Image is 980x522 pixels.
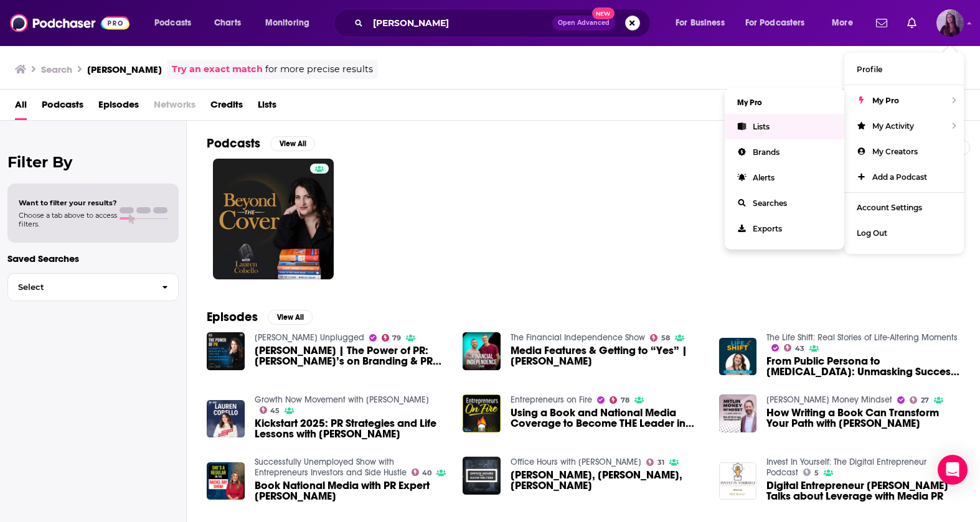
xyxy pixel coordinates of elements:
a: My Creators [844,139,964,164]
a: 78 [610,396,629,404]
span: 58 [661,335,670,341]
a: Try an exact match [172,62,263,77]
img: From Public Persona to Personal Growth: Unmasking Success | Lauren Cobello [719,338,757,376]
span: Podcasts [154,14,191,32]
span: Logged in as bnmartinn [936,9,964,37]
span: Networks [154,95,196,120]
img: Digital Entrepreneur Lauren Cobello Talks about Leverage with Media PR [719,462,757,500]
span: [PERSON_NAME], [PERSON_NAME], [PERSON_NAME] [511,470,704,491]
a: Media Features & Getting to “Yes” | Lauren Cobello [511,345,704,366]
span: Account Settings [857,203,922,212]
a: Lauren Cobello, Tony Martignetti, Purdeep Sangha, Justin Roethlingshoefer [511,470,704,491]
span: 78 [621,398,629,403]
span: Book National Media with PR Expert [PERSON_NAME] [255,480,448,501]
span: 43 [795,346,804,352]
span: My Pro [872,96,899,105]
span: For Podcasters [745,14,805,32]
a: Book National Media with PR Expert Lauren Cobello [255,480,448,501]
button: open menu [823,13,869,33]
button: Open AdvancedNew [552,16,615,30]
button: open menu [146,13,207,33]
a: 27 [910,396,929,404]
img: User Profile [936,9,964,37]
h2: Podcasts [207,136,260,151]
span: Monitoring [265,14,309,32]
a: The Life Shift: Real Stories of Life-Altering Moments [766,332,958,343]
a: Episodes [98,95,139,120]
h2: Filter By [7,153,179,171]
img: Media Features & Getting to “Yes” | Lauren Cobello [463,332,501,370]
span: From Public Persona to [MEDICAL_DATA]: Unmasking Success | [PERSON_NAME] [766,356,960,377]
button: View All [270,136,315,151]
a: Show notifications dropdown [871,12,892,34]
span: More [832,14,853,32]
a: How Writing a Book Can Transform Your Path with Lauren Cobello [766,408,960,429]
a: Invest In Yourself: The Digital Entrepreneur Podcast [766,457,926,478]
span: Add a Podcast [872,172,927,182]
span: Select [8,283,152,291]
span: Media Features & Getting to “Yes” | [PERSON_NAME] [511,345,704,366]
span: 40 [422,470,431,476]
a: 40 [412,468,432,476]
a: Growth Now Movement with Justin Schenck [255,394,429,405]
span: Log Out [857,228,887,238]
a: The Financial Independence Show [511,332,645,343]
span: Want to filter your results? [19,198,117,207]
img: How Writing a Book Can Transform Your Path with Lauren Cobello [719,394,757,432]
span: Digital Entrepreneur [PERSON_NAME] Talks about Leverage with Media PR [766,480,960,501]
a: Podcasts [42,95,83,120]
a: Account Settings [844,195,964,220]
a: Mick Unplugged [255,332,364,343]
a: Entrepreneurs on Fire [511,394,592,405]
a: 43 [784,344,804,352]
span: 27 [921,398,929,403]
span: for more precise results [265,62,373,77]
ul: Show profile menu [844,53,964,254]
a: Successfully Unemployed Show with Entrepreneurs Investors and Side Hustle [255,457,407,478]
a: PodcastsView All [207,136,315,151]
a: Add a Podcast [844,164,964,190]
a: Profile [844,57,964,82]
img: Lauren Cobello, Tony Martignetti, Purdeep Sangha, Justin Roethlingshoefer [463,457,501,495]
div: Open Intercom Messenger [938,455,968,485]
span: Kickstart 2025: PR Strategies and Life Lessons with [PERSON_NAME] [255,418,448,439]
a: Digital Entrepreneur Lauren Cobello Talks about Leverage with Media PR [766,480,960,501]
a: 31 [646,459,664,466]
a: 79 [382,334,402,342]
a: Show notifications dropdown [902,12,921,34]
a: 5 [803,468,819,476]
button: Select [7,273,179,301]
a: Podchaser - Follow, Share and Rate Podcasts [10,11,130,35]
button: open menu [667,13,740,33]
span: Choose a tab above to access filters. [19,211,117,228]
span: [PERSON_NAME] | The Power of PR: [PERSON_NAME]’s on Branding & PR Tips for Solopreneurs & Entrepr... [255,345,448,366]
div: Search podcasts, credits, & more... [346,9,662,37]
button: Show profile menu [936,9,964,37]
button: open menu [737,13,823,33]
span: Open Advanced [558,20,610,26]
span: 5 [814,470,819,476]
span: Profile [857,65,882,74]
span: 79 [392,335,401,341]
a: Credits [210,95,243,120]
span: 31 [657,460,664,465]
a: EpisodesView All [207,309,313,325]
a: From Public Persona to Personal Growth: Unmasking Success | Lauren Cobello [766,356,960,377]
a: Lauren Cobello | The Power of PR: Lauren’s on Branding & PR Tips for Solopreneurs & Entrepreneurs [207,332,245,370]
input: Search podcasts, credits, & more... [368,13,552,33]
span: Charts [214,14,241,32]
button: View All [268,310,313,325]
a: All [15,95,27,120]
img: Using a Book and National Media Coverage to Become THE Leader in Your Industry with Lauren Cobello [463,394,501,432]
button: open menu [257,13,326,33]
a: Using a Book and National Media Coverage to Become THE Leader in Your Industry with Lauren Cobello [511,408,704,429]
span: Using a Book and National Media Coverage to Become THE Leader in Your Industry with [PERSON_NAME] [511,408,704,429]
